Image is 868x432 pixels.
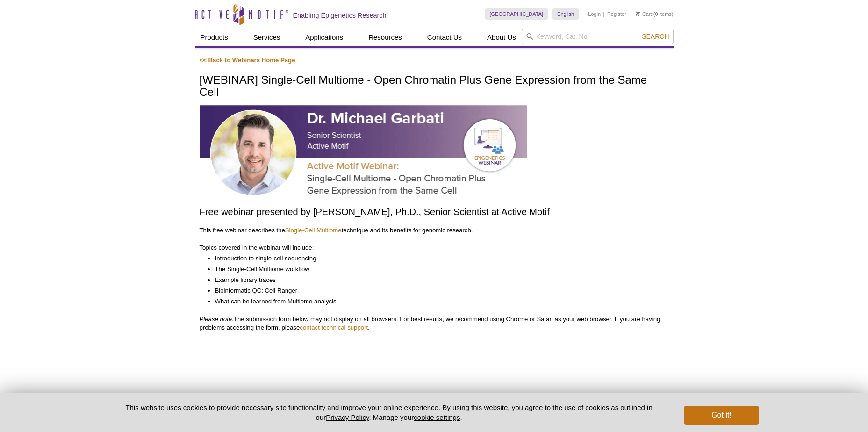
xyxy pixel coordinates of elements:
li: Introduction to single-cell sequencing [215,254,660,263]
p: This website uses cookies to provide necessary site functionality and improve your online experie... [109,403,669,422]
em: Please note: [200,316,234,323]
a: English [552,8,579,20]
a: Cart [636,11,652,17]
a: Products [195,29,234,46]
h2: Free webinar presented by [PERSON_NAME], Ph.D., Senior Scientist at Active Motif [200,206,669,219]
a: About Us [481,29,522,46]
li: (0 items) [636,8,674,20]
a: Privacy Policy [326,413,369,421]
h1: [WEBINAR] Single-Cell Multiome - Open Chromatin Plus Gene Expression from the Same Cell [200,74,669,100]
li: Bioinformatic QC: Cell Ranger [215,287,660,295]
p: Topics covered in the webinar will include: [200,244,669,252]
li: What can be learned from Multiome analysis [215,297,660,306]
a: Register [607,11,626,17]
p: The submission form below may not display on all browsers. For best results, we recommend using C... [200,315,669,332]
a: Applications [300,29,349,46]
a: Services [248,29,286,46]
p: This free webinar describes the technique and its benefits for genomic research. [200,226,669,235]
a: Resources [363,29,408,46]
a: Contact Us [422,29,467,46]
button: cookie settings [414,413,460,421]
span: Search [642,33,669,40]
li: | [603,8,605,20]
a: contact technical support [300,324,368,331]
h2: Enabling Epigenetics Research [293,11,387,20]
input: Keyword, Cat. No. [522,29,674,44]
a: << Back to Webinars Home Page [200,57,295,64]
button: Got it! [684,406,759,425]
li: The Single-Cell Multiome workflow [215,265,660,274]
img: Single-Cell Multiome - Free Webinar [200,105,527,201]
a: Single-Cell Multiome [285,227,342,234]
a: Login [588,11,601,17]
button: Search [639,32,672,41]
li: Example library traces [215,276,660,284]
a: [GEOGRAPHIC_DATA] [485,8,548,20]
img: Your Cart [636,11,640,16]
